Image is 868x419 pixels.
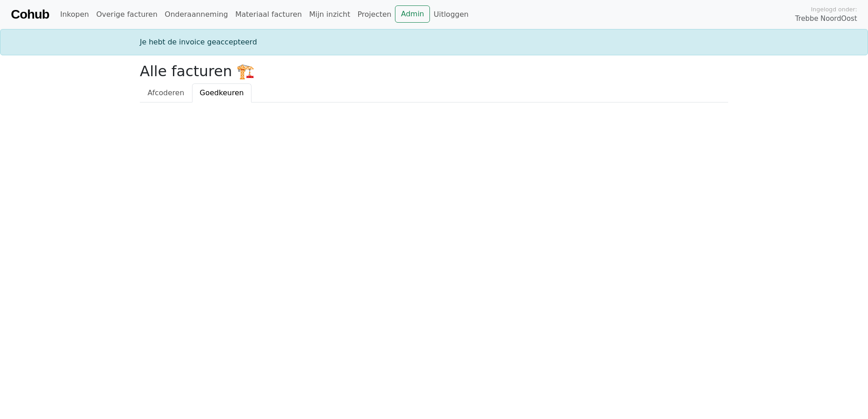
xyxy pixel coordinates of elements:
[200,88,244,97] span: Goedkeuren
[232,5,306,24] a: Materiaal facturen
[11,4,49,25] a: Cohub
[795,14,857,24] span: Trebbe NoordOost
[192,83,252,102] a: Goedkeuren
[354,5,395,24] a: Projecten
[140,63,728,80] h2: Alle facturen 🏗️
[161,5,232,24] a: Onderaanneming
[430,5,472,24] a: Uitloggen
[93,5,161,24] a: Overige facturen
[811,5,857,14] span: Ingelogd onder:
[306,5,354,24] a: Mijn inzicht
[56,5,92,24] a: Inkopen
[140,83,192,102] a: Afcoderen
[134,37,734,48] div: Je hebt de invoice geaccepteerd
[395,5,430,23] a: Admin
[148,88,184,97] span: Afcoderen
